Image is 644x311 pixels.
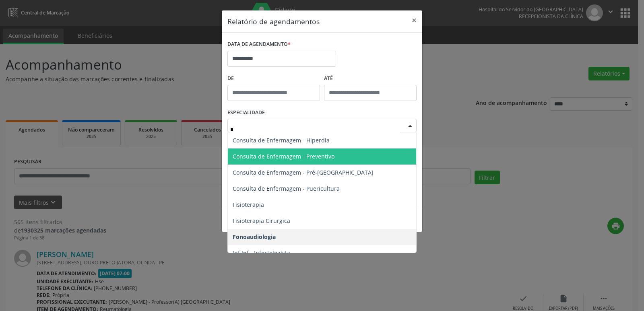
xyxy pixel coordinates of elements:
[233,169,374,176] span: Consulta de Enfermagem - Pré-[GEOGRAPHIC_DATA]
[233,233,276,241] span: Fonoaudiologia
[227,38,291,51] label: DATA DE AGENDAMENTO
[227,72,320,85] label: De
[233,249,290,257] span: Inf.Inf - Infectologista
[233,136,330,144] span: Consulta de Enfermagem - Hiperdia
[227,16,320,27] h5: Relatório de agendamentos
[233,185,340,192] span: Consulta de Enfermagem - Puericultura
[233,201,264,208] span: Fisioterapia
[406,10,422,30] button: Close
[233,217,290,224] span: Fisioterapia Cirurgica
[233,152,334,160] span: Consulta de Enfermagem - Preventivo
[324,72,417,85] label: ATÉ
[227,107,265,119] label: ESPECIALIDADE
